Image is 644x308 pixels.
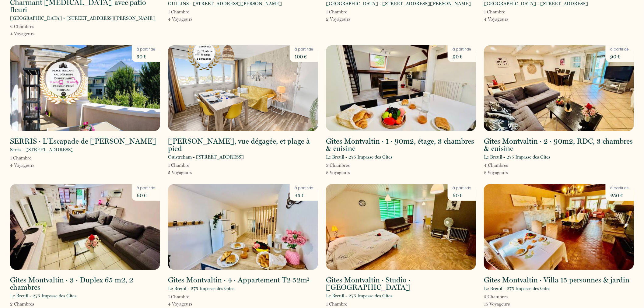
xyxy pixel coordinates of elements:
p: Le Breuil - 275 Impasse des Gites [326,153,392,161]
p: 1 Chambre [326,8,350,16]
img: rental-image [168,45,318,131]
h2: SERRIS · L'Escapade de [PERSON_NAME] [10,138,156,145]
img: rental-image [168,184,318,270]
span: s [32,24,34,29]
span: s [348,16,350,22]
p: à partir de [611,185,629,191]
h2: Gîtes Montvaltin · Villa 15 personnes & jardin [484,276,630,284]
p: à partir de [611,47,629,52]
h2: Gîtes Montvaltin · 1 · 90m2, étage, 3 chambres & cuisine [326,138,476,152]
p: Le Breuil - 275 Impasse des Gites [484,153,550,161]
p: 4 Voyageur [10,162,34,169]
span: s [33,163,34,168]
span: s [506,294,508,299]
p: à partir de [295,47,313,52]
p: 90 € [453,52,471,61]
p: à partir de [453,185,471,191]
img: rental-image [10,45,160,131]
p: 60 € [137,191,155,200]
p: 1 Chambre [168,293,192,300]
p: 2 Voyageur [326,16,350,23]
p: à partir de [137,47,155,52]
h2: Gîtes Montvaltin · 4 · Appartement T2 52m² [168,276,309,284]
p: 100 € [295,52,313,61]
span: s [33,31,34,37]
p: 90 € [611,52,629,61]
span: s [32,301,34,307]
p: 4 Voyageur [484,16,508,23]
p: 4 Voyageur [168,300,192,308]
p: 5 Voyageur [168,169,192,176]
p: à partir de [295,185,313,191]
span: s [191,16,192,22]
p: 5 Chambre [484,293,510,300]
span: s [506,163,508,168]
p: à partir de [137,185,155,191]
p: 250 € [611,191,629,200]
img: rental-image [326,45,476,131]
span: s [191,301,192,307]
img: rental-image [10,184,160,270]
p: 1 Chambre [168,162,192,169]
h2: [PERSON_NAME], vue dégagée, et plage à pied [168,138,318,152]
span: s [506,16,508,22]
img: rental-image [326,184,476,270]
p: 2 Chambre [10,23,34,30]
p: 8 Voyageur [326,169,350,176]
p: 15 Voyageur [484,300,510,308]
h2: Gîtes Montvaltin · 3 · Duplex 65 m2, 2 chambres [10,276,160,291]
p: Serris - [STREET_ADDRESS] [10,146,73,153]
img: rental-image [484,184,634,270]
span: s [190,170,192,175]
p: à partir de [453,47,471,52]
p: Ouistreham - [STREET_ADDRESS] [168,153,244,161]
span: s [348,170,350,175]
p: 60 € [453,191,471,200]
p: Le Breuil - 275 Impasse des Gites [168,285,234,292]
p: 4 Chambre [484,162,508,169]
p: 3 Chambre [326,162,350,169]
span: s [508,301,510,307]
p: 2 Chambre [10,300,34,308]
span: s [348,163,350,168]
p: Le Breuil - 275 Impasse des Gites [484,285,550,292]
p: 50 € [137,52,155,61]
p: 1 Chambre [484,8,508,16]
span: s [506,170,508,175]
h2: Gîtes Montvaltin · 2 · 90m2, RDC, 3 chambres & cuisine [484,138,634,152]
p: 1 Chambre [10,154,34,162]
p: [GEOGRAPHIC_DATA] - [STREET_ADDRESS][PERSON_NAME] [10,15,155,22]
p: 8 Voyageur [484,169,508,176]
p: Le Breuil - 275 Impasse des Gites [326,292,392,299]
p: 4 Voyageur [168,16,192,23]
p: 45 € [295,191,313,200]
p: 4 Voyageur [10,30,34,37]
p: Le Breuil - 275 Impasse des Gites [10,292,76,299]
p: 1 Chambre [326,300,350,308]
p: 1 Chambre [168,8,192,16]
h2: Gîtes Montvaltin · Studio · [GEOGRAPHIC_DATA] [326,276,476,291]
img: rental-image [484,45,634,131]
